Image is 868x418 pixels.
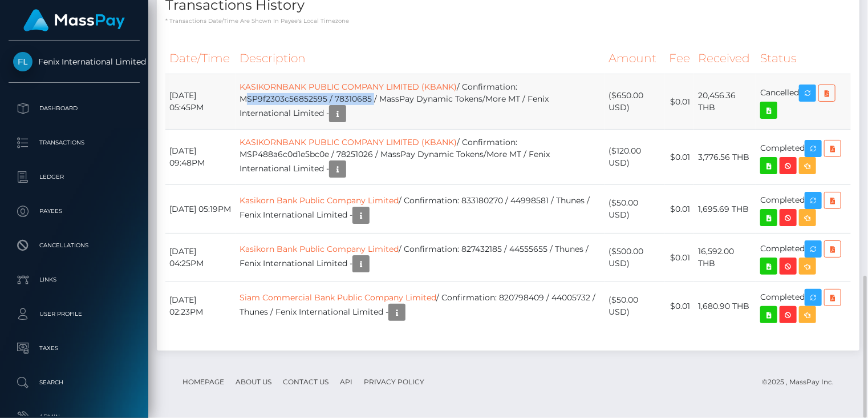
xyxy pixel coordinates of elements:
[13,306,135,323] p: User Profile
[240,292,436,303] a: Siam Commercial Bank Public Company Limited
[335,373,357,391] a: API
[756,282,851,331] td: Completed
[9,334,140,363] a: Taxes
[756,74,851,130] td: Cancelled
[694,185,756,234] td: 1,695.69 THB
[9,197,140,226] a: Payees
[231,373,276,391] a: About Us
[240,137,457,147] a: KASIKORNBANK PUBLIC COMPANY LIMITED (KBANK)
[165,130,236,185] td: [DATE] 09:48PM
[13,203,135,220] p: Payees
[236,130,605,185] td: / Confirmation: MSP488a6c0d1e5bc0e / 78251026 / MassPay Dynamic Tokens/More MT / Fenix Internatio...
[9,94,140,123] a: Dashboard
[240,82,457,92] a: KASIKORNBANK PUBLIC COMPANY LIMITED (KBANK)
[236,234,605,282] td: / Confirmation: 827432185 / 44555655 / Thunes / Fenix International Limited -
[359,373,429,391] a: Privacy Policy
[605,43,665,74] th: Amount
[605,282,665,331] td: ($50.00 USD)
[13,237,135,254] p: Cancellations
[13,271,135,288] p: Links
[9,57,140,67] span: Fenix International Limited
[694,282,756,331] td: 1,680.90 THB
[694,234,756,282] td: 16,592.00 THB
[762,376,842,388] div: © 2025 , MassPay Inc.
[178,373,229,391] a: Homepage
[13,134,135,151] p: Transactions
[605,185,665,234] td: ($50.00 USD)
[756,185,851,234] td: Completed
[9,300,140,328] a: User Profile
[236,185,605,234] td: / Confirmation: 833180270 / 44998581 / Thunes / Fenix International Limited -
[9,231,140,260] a: Cancellations
[240,195,399,206] a: Kasikorn Bank Public Company Limited
[9,266,140,294] a: Links
[165,74,236,130] td: [DATE] 05:45PM
[9,128,140,157] a: Transactions
[9,368,140,397] a: Search
[236,74,605,130] td: / Confirmation: MSP9f2303c56852595 / 78310685 / MassPay Dynamic Tokens/More MT / Fenix Internatio...
[236,43,605,74] th: Description
[665,74,694,130] td: $0.01
[694,130,756,185] td: 3,776.56 THB
[165,43,236,74] th: Date/Time
[665,234,694,282] td: $0.01
[240,244,399,254] a: Kasikorn Bank Public Company Limited
[694,43,756,74] th: Received
[13,100,135,117] p: Dashboard
[665,130,694,185] td: $0.01
[756,130,851,185] td: Completed
[605,130,665,185] td: ($120.00 USD)
[23,9,125,31] img: MassPay Logo
[165,282,236,331] td: [DATE] 02:23PM
[278,373,333,391] a: Contact Us
[9,163,140,191] a: Ledger
[165,17,851,25] p: * Transactions date/time are shown in payee's local timezone
[165,234,236,282] td: [DATE] 04:25PM
[605,74,665,130] td: ($650.00 USD)
[665,43,694,74] th: Fee
[13,340,135,357] p: Taxes
[756,43,851,74] th: Status
[13,52,33,71] img: Fenix International Limited
[236,282,605,331] td: / Confirmation: 820798409 / 44005732 / Thunes / Fenix International Limited -
[13,168,135,186] p: Ledger
[13,374,135,391] p: Search
[605,234,665,282] td: ($500.00 USD)
[694,74,756,130] td: 20,456.36 THB
[756,234,851,282] td: Completed
[665,185,694,234] td: $0.01
[665,282,694,331] td: $0.01
[165,185,236,234] td: [DATE] 05:19PM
